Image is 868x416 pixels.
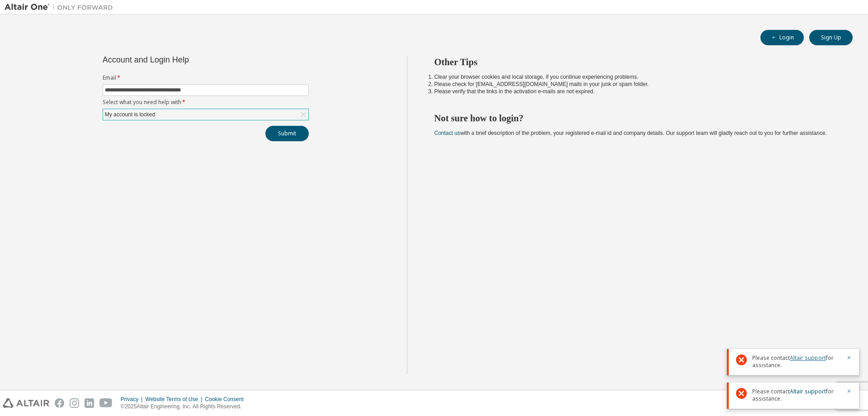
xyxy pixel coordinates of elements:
[434,130,460,136] a: Contact us
[3,398,49,408] img: altair_logo.svg
[55,398,64,408] img: facebook.svg
[434,56,837,68] h2: Other Tips
[790,354,826,362] a: Altair support
[760,30,804,45] button: Login
[121,403,249,411] p: © 2025 Altair Engineering, Inc. All Rights Reserved.
[790,387,826,395] a: Altair support
[5,3,118,12] img: Altair One
[103,56,268,63] div: Account and Login Help
[434,88,837,95] li: Please verify that the links in the activation e-mails are not expired.
[145,396,205,403] div: Website Terms of Use
[205,396,249,403] div: Cookie Consent
[752,354,841,369] span: Please contact for assistance.
[434,130,827,136] span: with a brief description of the problem, your registered e-mail id and company details. Our suppo...
[121,396,145,403] div: Privacy
[434,81,837,88] li: Please check for [EMAIL_ADDRESS][DOMAIN_NAME] mails in your junk or spam folder.
[752,388,841,402] span: Please contact for assistance.
[103,109,308,120] div: My account is locked
[85,398,94,408] img: linkedin.svg
[104,110,156,120] div: My account is locked
[70,398,79,408] img: instagram.svg
[809,30,853,45] button: Sign Up
[434,73,837,81] li: Clear your browser cookies and local storage, if you continue experiencing problems.
[99,398,113,408] img: youtube.svg
[103,74,309,81] label: Email
[103,99,309,106] label: Select what you need help with
[434,112,837,124] h2: Not sure how to login?
[265,126,309,141] button: Submit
